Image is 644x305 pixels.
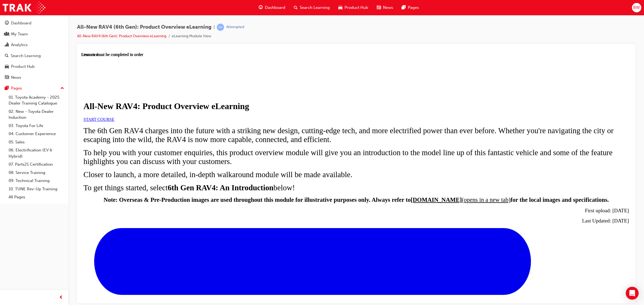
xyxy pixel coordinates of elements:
[254,2,290,13] a: guage-iconDashboard
[22,144,330,151] strong: Note: Overseas & Pre-Production images are used throughout this module for illustrative purposes ...
[2,96,531,113] span: To help you with your customer enquiries, this product overview module will give you an introduct...
[294,4,298,11] span: search-icon
[6,169,66,177] a: 08. Service Training
[408,5,419,11] span: Pages
[265,5,285,11] span: Dashboard
[633,5,640,11] span: BW
[2,74,532,91] span: The 6th Gen RAV4 charges into the future with a striking new design, cutting-edge tech, and more ...
[2,17,66,83] button: DashboardMy TeamAnalyticsSearch LearningProduct HubNews
[330,144,380,151] strong: [DOMAIN_NAME]
[2,83,66,93] button: Pages
[59,294,63,301] span: prev-icon
[11,75,21,81] div: News
[6,107,66,122] a: 02. New - Toyota Dealer Induction
[77,24,211,30] span: All-New RAV4 (6th Gen): Product Overview eLearning
[2,65,33,69] a: START COURSE
[5,75,9,80] span: news-icon
[380,144,429,151] span: (opens in a new tab)
[372,2,397,13] a: news-iconNews
[334,2,372,13] a: car-iconProduct Hub
[2,29,66,39] a: My Team
[2,40,66,50] a: Analytics
[217,24,224,31] span: learningRecordVerb_ATTEMPT-icon
[60,85,64,92] span: up-icon
[383,5,393,11] span: News
[11,53,41,59] div: Search Learning
[11,20,31,26] div: Dashboard
[330,144,429,151] a: [DOMAIN_NAME](opens in a new tab)
[504,155,548,161] span: First upload: [DATE]
[11,64,35,70] div: Product Hub
[11,42,28,48] div: Analytics
[397,2,423,13] a: pages-iconPages
[2,51,66,61] a: Search Learning
[338,4,342,11] span: car-icon
[429,144,528,151] strong: for the local images and specifications.
[402,4,406,11] span: pages-icon
[3,2,45,14] img: Trak
[632,3,641,12] button: BW
[345,5,368,11] span: Product Hub
[6,177,66,185] a: 09. Technical Training
[86,131,192,140] strong: 6th Gen RAV4: An Introduction
[6,138,66,146] a: 05. Sales
[2,131,214,140] span: To get things started, select below!
[5,54,9,58] span: search-icon
[626,287,639,300] div: Open Intercom Messenger
[11,31,28,37] div: My Team
[172,33,211,39] li: eLearning Module View
[259,4,263,11] span: guage-icon
[5,64,9,69] span: car-icon
[377,4,381,11] span: news-icon
[5,32,9,37] span: people-icon
[6,122,66,130] a: 03. Toyota For Life
[5,21,9,26] span: guage-icon
[5,86,9,91] span: pages-icon
[2,73,66,83] a: News
[226,25,244,30] div: Attempted
[214,24,215,30] span: |
[6,93,66,107] a: 01. Toyota Academy - 2025 Dealer Training Catalogue
[2,118,271,127] span: Closer to launch, a more detailed, in-depth walkaround module will be made available.
[2,62,66,72] a: Product Hub
[6,160,66,169] a: 07. Parts21 Certification
[6,130,66,138] a: 04. Customer Experience
[6,185,66,193] a: 10. TUNE Rev-Up Training
[11,85,22,91] div: Pages
[2,18,66,28] a: Dashboard
[2,49,548,59] h1: All-New RAV4: Product Overview eLearning
[6,193,66,201] a: All Pages
[501,166,548,171] span: Last Updated: [DATE]
[5,43,9,47] span: chart-icon
[77,34,166,38] a: All-New RAV4 (6th Gen): Product Overview eLearning
[290,2,334,13] a: search-iconSearch Learning
[300,5,330,11] span: Search Learning
[6,146,66,160] a: 06. Electrification (EV & Hybrid)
